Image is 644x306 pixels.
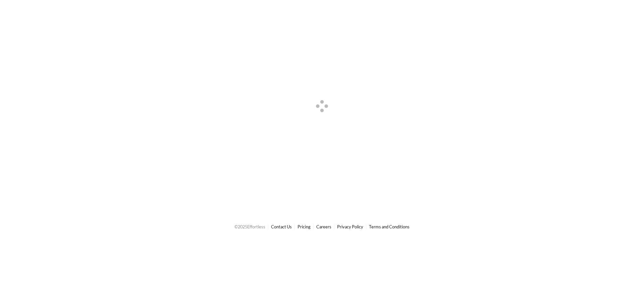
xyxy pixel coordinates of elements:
[316,224,331,229] a: Careers
[369,224,410,229] a: Terms and Conditions
[337,224,363,229] a: Privacy Policy
[298,224,311,229] a: Pricing
[234,224,265,229] span: © 2025 Effortless
[271,224,292,229] a: Contact Us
